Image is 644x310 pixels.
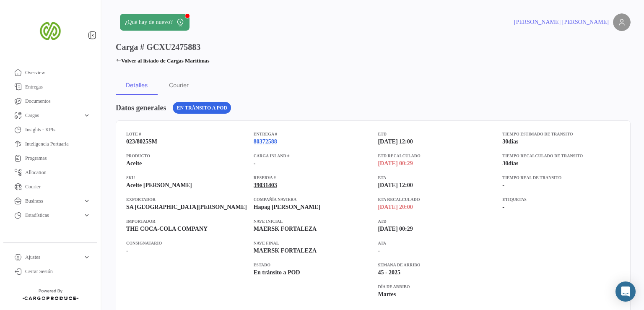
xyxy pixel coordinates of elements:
a: Volver al listado de Cargas Marítimas [116,55,210,67]
span: ¿Qué hay de nuevo? [125,18,173,26]
span: En tránsito a POD [254,268,300,277]
span: 023/8025SM [126,138,157,146]
app-card-info-title: Estado [254,262,371,268]
span: Cerrar Sesión [25,268,91,275]
span: En tránsito a POD [177,104,227,112]
span: días [508,138,518,145]
span: MAERSK FORTALEZA [254,247,317,255]
app-card-info-title: SKU [126,175,247,181]
span: Entregas [25,83,91,91]
span: - [502,203,504,211]
span: Ajustes [25,253,80,261]
app-card-info-title: Reserva # [254,175,371,181]
span: 45 - 2025 [378,268,400,277]
app-card-info-title: Exportador [126,196,247,203]
span: días [508,160,518,167]
span: 30 [502,138,508,145]
span: 30 [502,160,508,167]
span: [DATE] 12:00 [378,181,413,190]
app-card-info-title: Carga inland # [254,153,371,159]
span: Martes [378,290,396,299]
img: placeholder-user.png [613,13,631,31]
span: Estadísticas [25,211,80,219]
a: 80372588 [254,138,277,146]
span: Courier [25,183,91,190]
button: ¿Qué hay de nuevo? [120,14,190,31]
span: expand_more [83,197,91,205]
span: expand_more [83,253,91,261]
span: Inteligencia Portuaria [25,140,91,148]
span: Insights - KPIs [25,126,91,133]
span: Allocation [25,169,91,176]
div: Courier [169,81,189,89]
h4: Datos generales [116,102,166,114]
span: [DATE] 00:29 [378,159,413,168]
app-card-info-title: ATA [378,240,496,247]
a: Allocation [7,165,94,180]
span: Aceite [126,159,142,168]
span: Cargas [25,112,80,119]
span: Aceite [PERSON_NAME] [126,181,192,190]
span: Overview [25,69,91,76]
app-card-info-title: Etiquetas [502,196,620,203]
app-card-info-title: Lote # [126,131,247,138]
app-card-info-title: Día de Arribo [378,284,496,290]
h3: Carga # GCXU2475883 [116,41,200,53]
a: Insights - KPIs [7,122,94,137]
app-card-info-title: Nave final [254,240,371,247]
app-card-info-title: Tiempo real de transito [502,175,620,181]
app-card-info-title: ETA Recalculado [378,196,496,203]
app-card-info-title: ETD [378,131,496,138]
span: Programas [25,154,91,162]
a: Documentos [7,94,94,108]
span: [DATE] 20:00 [378,203,413,211]
app-card-info-title: ATD [378,218,496,225]
app-card-info-title: Tiempo recalculado de transito [502,153,620,159]
app-card-info-title: ETA [378,175,496,181]
span: Documentos [25,97,91,105]
span: [DATE] 12:00 [378,138,413,146]
span: expand_more [83,211,91,219]
a: Inteligencia Portuaria [7,137,94,151]
span: MAERSK FORTALEZA [254,225,317,233]
app-card-info-title: ETD Recalculado [378,153,496,159]
span: Business [25,197,80,205]
app-card-info-title: Entrega # [254,131,371,138]
span: SA [GEOGRAPHIC_DATA][PERSON_NAME] [126,203,247,211]
app-card-info-title: Tiempo estimado de transito [502,131,620,138]
app-card-info-title: Semana de Arribo [378,262,496,268]
a: Entregas [7,80,94,94]
app-card-info-title: Compañía naviera [254,196,371,203]
span: - [502,182,504,188]
span: Hapag [PERSON_NAME] [254,203,320,211]
img: san-miguel-logo.png [29,10,71,52]
span: [PERSON_NAME] [PERSON_NAME] [514,18,609,26]
app-card-info-title: Importador [126,218,247,225]
span: [DATE] 00:29 [378,225,413,233]
a: Overview [7,65,94,80]
span: - [378,247,380,255]
app-card-info-title: Consignatario [126,240,247,247]
app-card-info-title: Nave inicial [254,218,371,225]
a: Courier [7,180,94,194]
div: Detalles [126,81,148,89]
div: Abrir Intercom Messenger [615,281,636,302]
span: THE COCA-COLA COMPANY [126,225,208,233]
a: Programas [7,151,94,165]
span: expand_more [83,112,91,119]
span: - [126,247,128,255]
tcxspan: Call 39031403 via 3CX [254,182,277,188]
app-card-info-title: Producto [126,153,247,159]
